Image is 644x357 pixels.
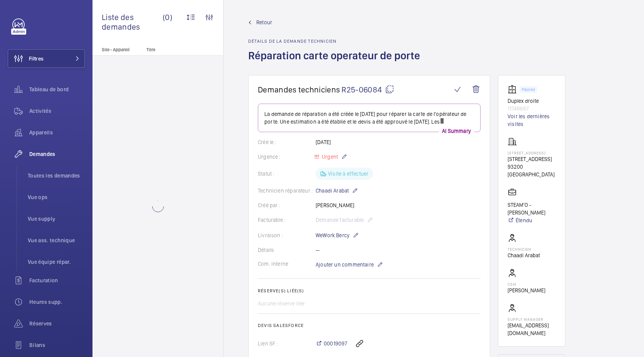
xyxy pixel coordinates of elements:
p: STEAM'O - [PERSON_NAME] [508,201,556,216]
span: Vue équipe répar. [28,258,85,266]
img: elevator.svg [508,85,520,94]
span: Retour [256,18,272,26]
a: Étendu [508,216,556,224]
span: 00019097 [324,340,347,347]
p: 93200 [GEOGRAPHIC_DATA] [508,163,556,178]
span: Tableau de bord [29,85,85,93]
span: Demandes [29,150,85,158]
p: [STREET_ADDRESS] [508,155,556,163]
span: Vue supply [28,215,85,223]
p: Titre [146,47,197,52]
p: [STREET_ADDRESS] [508,151,556,155]
p: CSM [508,282,545,287]
a: Voir les dernières visites [508,112,556,128]
span: Demandes techniciens [258,85,340,94]
span: Filtres [29,55,44,62]
p: Paused [522,88,535,91]
span: Activités [29,107,85,115]
span: R25-06084 [341,85,394,94]
p: Chaadi Arabat [316,186,358,195]
span: Vue ass. technique [28,236,85,244]
p: [PERSON_NAME] [508,287,545,294]
span: Bilans [29,341,85,349]
span: Toutes les demandes [28,172,85,179]
button: Filtres [8,49,85,68]
h2: Devis Salesforce [258,323,481,328]
span: Appareils [29,129,85,136]
p: Chaadi Arabat [508,251,540,259]
span: Réserves [29,320,85,327]
h2: Détails de la demande technicien [248,39,425,44]
span: Heures supp. [29,298,85,306]
span: Liste des demandes [102,12,163,32]
span: Urgent [320,154,338,160]
p: Site - Appareil [92,47,143,52]
a: 00019097 [316,340,347,347]
p: WeWork Bercy [316,231,359,240]
span: Ajouter un commentaire [316,261,374,268]
h1: Réparation carte operateur de porte [248,49,425,75]
p: La demande de réparation a été créée le [DATE] pour réparer la carte de l'opérateur de porte. Une... [264,110,474,126]
p: AI Summary [439,127,474,135]
p: 11748687 [508,105,556,112]
p: [EMAIL_ADDRESS][DOMAIN_NAME] [508,322,556,337]
span: Vue ops [28,193,85,201]
span: Facturation [29,277,85,284]
p: Duplex droite [508,97,556,105]
p: Technicien [508,247,540,251]
p: Supply manager [508,317,556,322]
h2: Réserve(s) liée(s) [258,288,481,293]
